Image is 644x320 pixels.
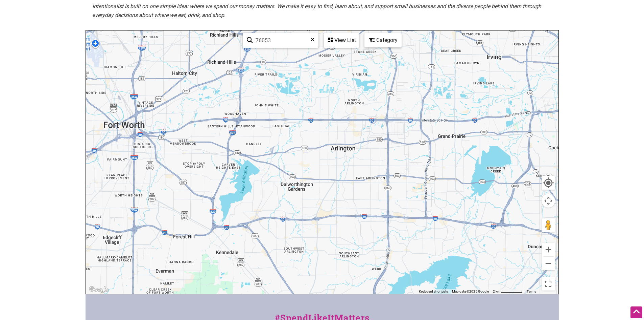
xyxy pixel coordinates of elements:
button: Your Location [542,176,555,190]
a: Terms (opens in new tab) [527,290,536,293]
button: Toggle fullscreen view [541,277,555,291]
div: Type to search and filter [243,33,318,48]
div: Filter by category [364,33,402,47]
div: See a list of the visible businesses [324,33,359,48]
div: Scroll Back to Top [630,306,642,318]
button: Keyboard shortcuts [419,289,448,294]
button: Map Scale: 2 km per 62 pixels [491,289,525,294]
div: View List [325,34,358,47]
button: Map camera controls [542,194,555,208]
a: Open this area in Google Maps (opens a new window) [88,285,110,294]
div: Category [365,34,401,47]
em: Intentionalist is built on one simple idea: where we spend our money matters. We make it easy to ... [92,3,541,18]
button: Drag Pegman onto the map to open Street View [542,218,555,232]
input: Type to find and filter... [253,34,314,47]
button: Zoom out [542,257,555,270]
img: Google [88,285,110,294]
span: Map data ©2025 Google [452,290,489,293]
button: Zoom in [542,243,555,256]
span: 2 km [493,290,500,293]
